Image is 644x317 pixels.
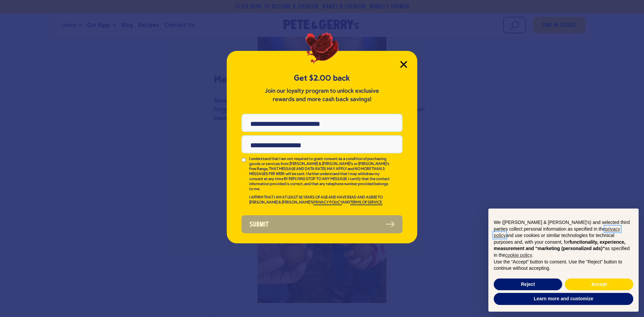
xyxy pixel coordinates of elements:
p: Join our loyalty program to unlock exclusive rewards and more cash back savings! [263,87,381,104]
h5: Get $2.00 back [241,73,402,84]
button: Accept [565,279,633,291]
p: Use the “Accept” button to consent. Use the “Reject” button to continue without accepting. [494,259,633,272]
a: PRIVACY POLICY [313,201,342,205]
p: We ([PERSON_NAME] & [PERSON_NAME]'s) and selected third parties collect personal information as s... [494,219,633,259]
input: I understand that I am not required to grant consent as a condition of purchasing goods or servic... [241,158,246,162]
div: Notice [483,203,644,317]
a: privacy policy [494,226,620,238]
button: Reject [494,279,562,291]
a: TERMS OF SERVICE. [350,201,382,205]
button: Submit [241,215,402,233]
button: Close Modal [400,61,407,68]
p: I understand that I am not required to grant consent as a condition of purchasing goods or servic... [249,157,393,192]
button: Learn more and customize [494,293,633,305]
a: cookie policy [505,252,532,258]
p: I AFFIRM THAT I AM AT LEAST 18 YEARS OF AGE AND HAVE READ AND AGREE TO [PERSON_NAME] & [PERSON_NA... [249,195,393,205]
